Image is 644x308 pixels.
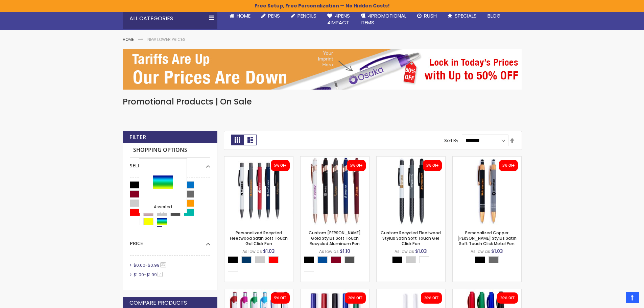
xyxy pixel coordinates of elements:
[123,37,134,42] a: Home
[160,262,166,267] span: 33
[340,248,350,255] span: $1.10
[348,296,362,301] div: 20% OFF
[424,12,437,19] span: Rush
[381,230,441,246] a: Custom Recycled Fleetwood Stylus Satin Soft Touch Gel Click Pen
[327,12,350,26] span: 4Pens 4impact
[134,262,145,268] span: $0.00
[304,265,314,271] div: White
[130,158,210,169] div: Select A Color
[268,12,280,19] span: Pens
[392,256,433,265] div: Select A Color
[482,8,506,23] a: Blog
[344,256,355,263] div: Gunmetal
[123,49,522,90] img: New Lower Prices
[123,96,522,107] h1: Promotional Products | On Sale
[304,256,369,273] div: Select A Color
[274,163,286,168] div: 5% OFF
[455,12,477,19] span: Specials
[475,256,485,263] div: Black
[158,272,163,277] span: 7
[130,143,210,158] strong: Shopping Options
[237,12,251,19] span: Home
[224,8,256,23] a: Home
[502,163,515,168] div: 5% OFF
[309,230,361,246] a: Custom [PERSON_NAME] Gold Stylus Soft Touch Recycled Aluminum Pen
[377,156,445,162] a: Custom Recycled Fleetwood Stylus Satin Soft Touch Gel Click Pen
[132,262,168,268] a: $0.00-$0.9933
[392,256,402,263] div: Black
[377,157,445,225] img: Custom Recycled Fleetwood Stylus Satin Soft Touch Gel Click Pen
[304,256,314,263] div: Black
[132,272,165,278] a: $1.00-$1.997
[228,256,293,273] div: Select A Color
[457,230,517,246] a: Personalized Copper [PERSON_NAME] Stylus Satin Soft Touch Click Metal Pen
[444,137,458,143] label: Sort By
[442,8,482,23] a: Specials
[424,296,438,301] div: 20% OFF
[263,248,275,255] span: $1.03
[274,296,286,301] div: 5% OFF
[147,37,186,42] strong: New Lower Prices
[123,8,217,29] div: All Categories
[475,256,502,265] div: Select A Color
[285,8,322,23] a: Pencils
[412,8,442,23] a: Rush
[491,248,503,255] span: $1.03
[453,157,521,225] img: Personalized Copper Penny Stylus Satin Soft Touch Click Metal Pen
[322,8,355,30] a: 4Pens4impact
[224,156,293,162] a: Personalized Recycled Fleetwood Satin Soft Touch Gel Click Pen
[268,256,279,263] div: Red
[301,157,369,225] img: Custom Lexi Rose Gold Stylus Soft Touch Recycled Aluminum Pen
[228,256,238,263] div: Black
[224,157,293,225] img: Personalized Recycled Fleetwood Satin Soft Touch Gel Click Pen
[255,256,265,263] div: Grey Light
[331,256,341,263] div: Burgundy
[230,230,288,246] a: Personalized Recycled Fleetwood Satin Soft Touch Gel Click Pen
[395,248,414,254] span: As low as
[130,235,210,247] div: Price
[361,12,406,26] span: 4PROMOTIONAL ITEMS
[129,134,146,141] strong: Filter
[141,204,185,211] div: Assorted
[426,163,438,168] div: 5% OFF
[588,290,644,308] iframe: Google Customer Reviews
[419,256,429,263] div: White
[129,299,187,307] strong: Compare Products
[241,256,252,263] div: Navy Blue
[350,163,362,168] div: 5% OFF
[319,248,339,254] span: As low as
[297,12,316,19] span: Pencils
[301,156,369,162] a: Custom Lexi Rose Gold Stylus Soft Touch Recycled Aluminum Pen
[224,289,293,294] a: Eco Maddie Recycled Plastic Gel Click Pen
[146,272,157,278] span: $1.99
[134,272,144,278] span: $1.00
[355,8,412,30] a: 4PROMOTIONALITEMS
[488,256,499,263] div: Grey
[471,248,490,254] span: As low as
[231,135,244,145] strong: Grid
[453,156,521,162] a: Personalized Copper Penny Stylus Satin Soft Touch Click Metal Pen
[377,289,445,294] a: Customized Dry Erase Fine Tip Permanent Marker - Full Color Imprint
[453,289,521,294] a: Perma-Sharp Permanet Marker - Full Color Imprint
[487,12,501,19] span: Blog
[415,248,427,255] span: $1.03
[242,248,262,254] span: As low as
[256,8,285,23] a: Pens
[406,256,416,263] div: Grey Light
[228,265,238,271] div: White
[148,262,160,268] span: $0.99
[500,296,515,301] div: 20% OFF
[317,256,328,263] div: Dark Blue
[301,289,369,294] a: Promo Dry Erase No Roll Marker - Full Color Imprint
